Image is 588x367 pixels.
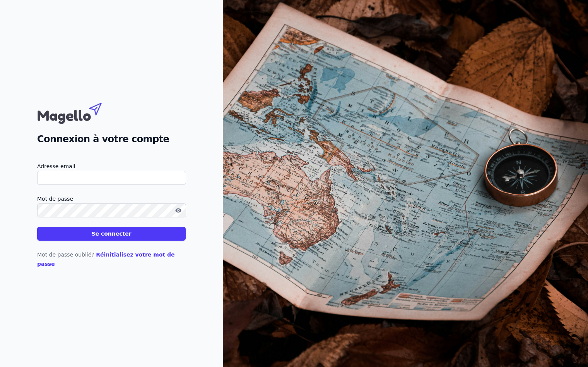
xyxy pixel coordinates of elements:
label: Mot de passe [37,194,186,203]
a: Réinitialisez votre mot de passe [37,252,175,267]
button: Se connecter [37,227,186,241]
img: Magello [37,99,118,126]
label: Adresse email [37,162,186,171]
p: Mot de passe oublié? [37,250,186,269]
h2: Connexion à votre compte [37,132,186,146]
